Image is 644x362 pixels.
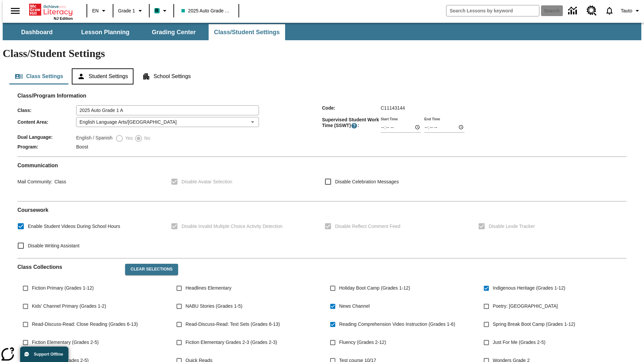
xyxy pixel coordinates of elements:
[322,117,381,129] span: Supervised Student Work Time (SSWT) :
[185,303,243,310] span: NABU Stories (Grades 1-5)
[76,117,259,127] div: English Language Arts/[GEOGRAPHIC_DATA]
[137,68,196,84] button: School Settings
[143,135,150,142] span: No
[493,321,575,328] span: Spring Break Boot Camp (Grades 1-12)
[17,93,627,99] h2: Class/Program Information
[185,339,277,346] span: Fiction Elementary Grades 2-3 (Grades 2-3)
[76,134,112,142] label: English / Spanish
[89,5,111,17] button: Language: EN, Select a language
[3,24,70,40] button: Dashboard
[185,285,231,292] span: Headlines Elementary
[181,7,231,14] span: 2025 Auto Grade 1 A
[339,339,386,346] span: Fluency (Grades 2-12)
[17,207,627,213] h2: Course work
[493,339,545,346] span: Just For Me (Grades 2-5)
[621,7,632,14] span: Tauto
[17,99,627,151] div: Class/Program Information
[3,24,286,40] div: SubNavbar
[214,28,280,36] span: Class/Student Settings
[601,2,618,19] a: Notifications
[76,105,259,115] input: Class
[34,352,63,357] span: Support Offline
[9,68,635,84] div: Class/Student Settings
[493,303,558,310] span: Poetry: [GEOGRAPHIC_DATA]
[17,108,76,113] span: Class :
[17,207,627,253] div: Coursework
[32,285,94,292] span: Fiction Primary (Grades 1-12)
[335,178,399,185] span: Disable Celebration Messages
[322,105,381,111] span: Code :
[20,347,68,362] button: Support Offline
[3,23,641,40] div: SubNavbar
[17,134,76,140] span: Dual Language :
[209,24,285,40] button: Class/Student Settings
[28,242,79,249] span: Disable Writing Assistant
[115,5,147,17] button: Grade: Grade 1, Select a grade
[125,264,178,275] button: Clear Selections
[17,162,627,169] h2: Communication
[618,5,644,17] button: Profile/Settings
[17,144,76,149] span: Program :
[564,2,583,20] a: Data Center
[339,303,370,310] span: News Channel
[185,321,280,328] span: Read-Discuss-Read: Text Sets (Grades 6-13)
[181,178,232,185] span: Disable Avatar Selection
[54,16,73,20] span: NJ Edition
[92,7,99,14] span: EN
[29,3,73,16] a: Home
[339,285,410,292] span: Holiday Boot Camp (Grades 1-12)
[28,223,120,230] span: Enable Student Videos During School Hours
[52,179,66,184] span: Class
[381,116,398,121] label: Start Time
[72,24,139,40] button: Lesson Planning
[152,28,196,36] span: Grading Center
[21,28,53,36] span: Dashboard
[424,116,440,121] label: End Time
[29,2,73,20] div: Home
[3,47,641,60] h1: Class/Student Settings
[118,7,135,14] span: Grade 1
[5,1,25,21] button: Open side menu
[17,119,76,125] span: Content Area :
[72,68,133,84] button: Student Settings
[446,5,539,16] input: search field
[335,223,400,230] span: Disable Reflect Comment Feed
[181,223,282,230] span: Disable Invalid Multiple Choice Activity Detection
[351,122,358,129] button: Supervised Student Work Time is the timeframe when students can take LevelSet and when lessons ar...
[140,24,207,40] button: Grading Center
[76,144,88,149] span: Boost
[155,6,159,15] span: B
[489,223,535,230] span: Disable Lexile Tracker
[152,5,171,17] button: Boost Class color is teal. Change class color
[17,264,120,270] h2: Class Collections
[81,28,129,36] span: Lesson Planning
[32,321,138,328] span: Read-Discuss-Read: Close Reading (Grades 6-13)
[381,105,405,111] span: C11143144
[339,321,455,328] span: Reading Comprehension Video Instruction (Grades 1-6)
[583,2,601,20] a: Resource Center, Will open in new tab
[32,303,106,310] span: Kids' Channel Primary (Grades 1-2)
[493,285,565,292] span: Indigenous Heritage (Grades 1-12)
[32,339,99,346] span: Fiction Elementary (Grades 2-5)
[17,179,52,184] span: Mail Community :
[17,162,627,196] div: Communication
[123,135,133,142] span: Yes
[9,68,68,84] button: Class Settings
